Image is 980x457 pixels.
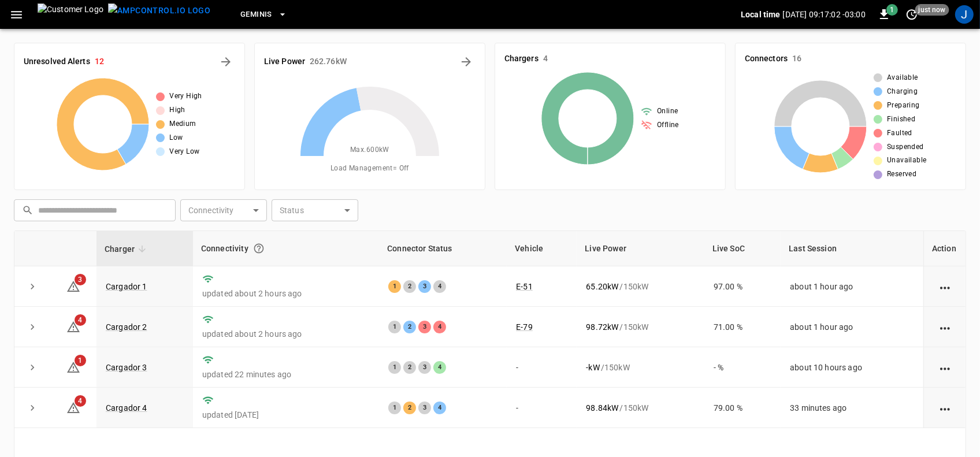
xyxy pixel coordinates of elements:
img: ampcontrol.io logo [108,3,210,18]
div: / 150 kW [586,281,695,292]
span: Geminis [240,8,272,21]
td: - [507,347,577,388]
button: Connection between the charger and our software. [248,238,269,259]
div: 4 [433,361,446,374]
th: Connector Status [379,231,507,266]
img: Customer Logo [38,3,103,25]
a: 4 [66,403,80,412]
div: 2 [403,321,416,333]
div: 1 [388,321,401,333]
p: 98.72 kW [586,321,618,333]
p: 98.84 kW [586,402,618,414]
td: - [507,388,577,428]
td: about 10 hours ago [781,347,923,388]
th: Live Power [577,231,704,266]
td: 71.00 % [704,307,781,347]
span: Reserved [887,169,916,180]
div: / 150 kW [586,402,695,414]
h6: Chargers [504,53,539,65]
div: action cell options [938,402,952,414]
a: Cargador 2 [106,322,147,332]
h6: 12 [95,55,104,68]
span: Load Management = Off [331,163,409,174]
p: Local time [741,9,781,20]
span: Medium [169,118,196,130]
td: about 1 hour ago [781,307,923,347]
div: 2 [403,402,416,414]
h6: 16 [792,53,801,65]
button: expand row [24,318,41,336]
h6: Unresolved Alerts [24,55,90,68]
span: Charging [887,86,918,98]
td: 97.00 % [704,266,781,307]
div: 3 [418,361,431,374]
span: 1 [75,355,86,366]
button: Geminis [236,3,292,26]
button: All Alerts [217,53,235,71]
div: 4 [433,321,446,333]
span: just now [915,4,949,16]
p: updated about 2 hours ago [202,288,370,299]
button: expand row [24,359,41,376]
div: action cell options [938,281,952,292]
div: 3 [418,280,431,293]
span: Finished [887,114,915,125]
div: / 150 kW [586,362,695,373]
div: / 150 kW [586,321,695,333]
div: 3 [418,402,431,414]
p: updated 22 minutes ago [202,369,370,380]
div: 2 [403,280,416,293]
button: expand row [24,399,41,417]
span: Low [169,132,183,144]
td: about 1 hour ago [781,266,923,307]
td: 33 minutes ago [781,388,923,428]
p: 65.20 kW [586,281,618,292]
span: Offline [657,120,679,131]
td: - % [704,347,781,388]
div: 2 [403,361,416,374]
h6: 4 [543,53,548,65]
span: Very Low [169,146,199,158]
a: Cargador 3 [106,363,147,372]
a: Cargador 1 [106,282,147,291]
a: 3 [66,281,80,290]
button: expand row [24,278,41,295]
div: 1 [388,361,401,374]
span: 4 [75,314,86,326]
div: 3 [418,321,431,333]
span: Preparing [887,100,920,112]
div: 1 [388,402,401,414]
th: Action [923,231,966,266]
h6: 262.76 kW [310,55,347,68]
span: Charger [105,242,150,256]
p: [DATE] 09:17:02 -03:00 [783,9,866,20]
button: Energy Overview [457,53,476,71]
a: 1 [66,362,80,371]
p: updated about 2 hours ago [202,328,370,340]
span: Unavailable [887,155,926,166]
div: 4 [433,280,446,293]
div: 1 [388,280,401,293]
a: 4 [66,321,80,330]
p: - kW [586,362,599,373]
a: E-51 [516,282,533,291]
a: Cargador 4 [106,403,147,413]
span: Available [887,72,918,84]
span: Very High [169,91,202,102]
td: 79.00 % [704,388,781,428]
th: Vehicle [507,231,577,266]
div: profile-icon [955,5,974,24]
a: E-79 [516,322,533,332]
div: action cell options [938,362,952,373]
th: Live SoC [704,231,781,266]
div: action cell options [938,321,952,333]
button: set refresh interval [903,5,921,24]
span: 1 [886,4,898,16]
th: Last Session [781,231,923,266]
span: Max. 600 kW [350,144,389,156]
div: 4 [433,402,446,414]
span: High [169,105,185,116]
span: 4 [75,395,86,407]
h6: Connectors [745,53,788,65]
span: Suspended [887,142,924,153]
